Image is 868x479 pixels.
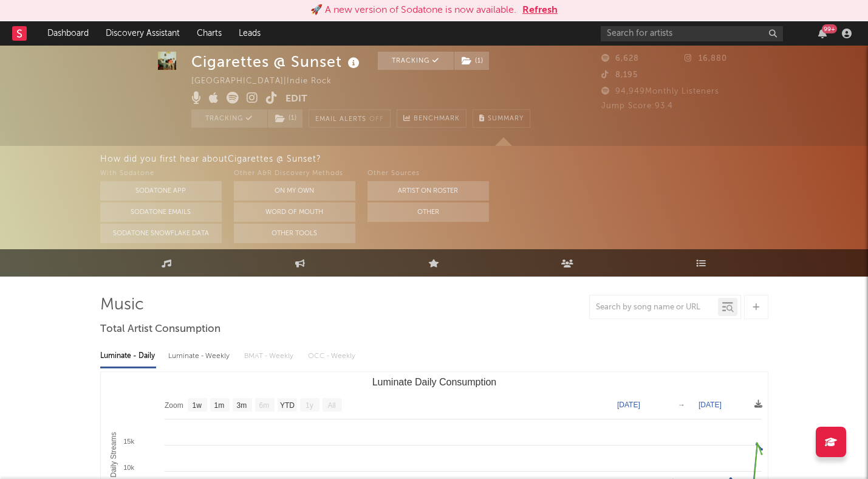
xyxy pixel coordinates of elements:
span: 16,880 [685,55,727,63]
input: Search for artists [601,26,783,41]
div: [GEOGRAPHIC_DATA] | Indie Rock [191,74,346,89]
a: Charts [188,21,230,46]
button: Tracking [191,109,267,128]
input: Search by song name or URL [590,303,718,312]
div: 99 + [822,24,837,33]
text: All [327,401,335,410]
a: Benchmark [397,109,466,128]
span: ( 1 ) [267,109,303,128]
button: (1) [454,52,489,70]
div: Other A&R Discovery Methods [234,167,355,181]
text: 3m [236,401,247,410]
span: 94,949 Monthly Listeners [601,88,719,95]
div: Luminate - Weekly [168,346,232,367]
text: 1y [306,401,313,410]
text: 1m [214,401,224,410]
button: (1) [268,109,302,128]
span: 6,628 [601,55,639,63]
text: 15k [123,438,134,445]
div: Other Sources [367,167,489,181]
button: Other [367,202,489,222]
button: Email AlertsOff [309,109,391,128]
span: 8,195 [601,71,638,79]
span: Summary [488,115,524,122]
div: Luminate - Daily [100,346,156,367]
div: With Sodatone [100,167,222,181]
text: 10k [123,464,134,471]
button: 99+ [818,29,827,38]
span: ( 1 ) [454,52,490,70]
a: Leads [230,21,269,46]
span: Total Artist Consumption [100,322,220,337]
text: [DATE] [617,401,640,409]
button: Refresh [522,3,558,18]
button: Word Of Mouth [234,202,355,222]
button: Edit [285,92,307,107]
button: Sodatone Snowflake Data [100,224,222,243]
text: Zoom [165,401,183,410]
text: YTD [279,401,294,410]
text: Luminate Daily Consumption [372,377,496,387]
text: 6m [259,401,269,410]
button: On My Own [234,181,355,201]
em: Off [369,116,384,123]
button: Tracking [378,52,454,70]
button: Other Tools [234,224,355,243]
button: Sodatone App [100,181,222,201]
a: Discovery Assistant [97,21,188,46]
a: Dashboard [39,21,97,46]
div: 🚀 A new version of Sodatone is now available. [310,3,516,18]
button: Artist on Roster [367,181,489,201]
button: Sodatone Emails [100,202,222,222]
text: → [678,401,685,409]
text: [DATE] [699,401,722,409]
span: Jump Score: 93.4 [601,102,673,110]
text: 1w [192,401,202,410]
span: Benchmark [414,112,460,126]
button: Summary [473,109,530,128]
div: Cigarettes @ Sunset [191,52,363,72]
